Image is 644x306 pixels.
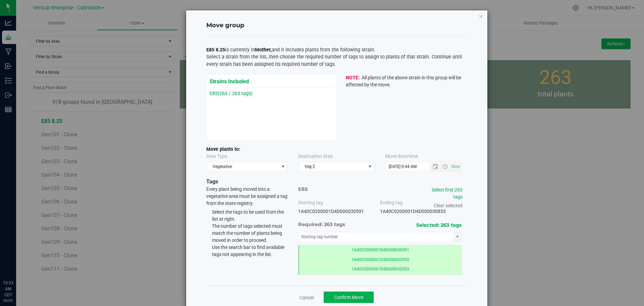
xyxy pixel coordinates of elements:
p: Select a strain from the list, then choose the required number of tags to assign to plants of tha... [206,53,467,68]
a: Cancel [300,294,314,301]
span: Strains Included [210,75,249,85]
li: The number of tags selected must match the number of plants being moved in order to proceed. [212,223,288,244]
a: Select first 263 tags [432,187,463,200]
iframe: Resource center [7,252,27,272]
a: E85 [210,91,253,96]
p: is currently in and it includes plants from the following [206,46,467,54]
span: (263 / 263 tags) [218,91,253,96]
span: select [279,162,287,171]
button: Confirm Move [324,292,374,303]
span: strain. [362,47,375,53]
label: Starting tag [298,199,323,206]
span: Open the time view [439,164,451,169]
td: 1A40C0200001D4D000030592 [299,255,462,265]
span: select [366,162,374,171]
a: Clear selected [434,203,463,208]
label: Destination Area [298,153,333,160]
span: Vegetative [207,162,279,171]
span: 1A40C0200001D4D000030853 [380,209,446,214]
span: Selected: 263 tags [416,222,462,228]
span: Confirm Move [334,295,363,300]
span: Mother, [255,47,272,53]
span: E85 8.25 [206,47,225,53]
td: 1A40C0200001D4D000030594 [299,274,462,284]
span: Set Current date [450,162,462,172]
td: 1A40C0200001D4D000030593 [299,265,462,274]
span: Every plant being moved into a vegetative area must be assigned a tag from the state registry. [206,186,288,258]
span: Open the date view [430,164,441,169]
label: Area Type [206,153,227,160]
span: Required: 263 tags [298,221,345,227]
p: Tags [206,178,467,186]
td: 1A40C0200001D4D000030591 [299,245,462,255]
span: 1A40C0200001D4D000030591 [298,209,364,214]
li: Use the search bar to find available tags not appearing in the list. [212,244,288,258]
label: Move date/time [385,153,418,160]
input: Starting tag number [299,232,453,242]
h4: Move group [206,21,467,30]
li: Select the tags to be used from the list at right. [212,209,288,223]
span: select [453,232,462,242]
span: Move plants to: [206,146,240,152]
span: All plants of the above strain in this group will be affected by the move. [346,75,461,87]
label: Ending tag [380,199,402,206]
iframe: Resource center unread badge [20,251,28,259]
span: Veg 2 [299,162,366,171]
span: E85 [298,186,308,192]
